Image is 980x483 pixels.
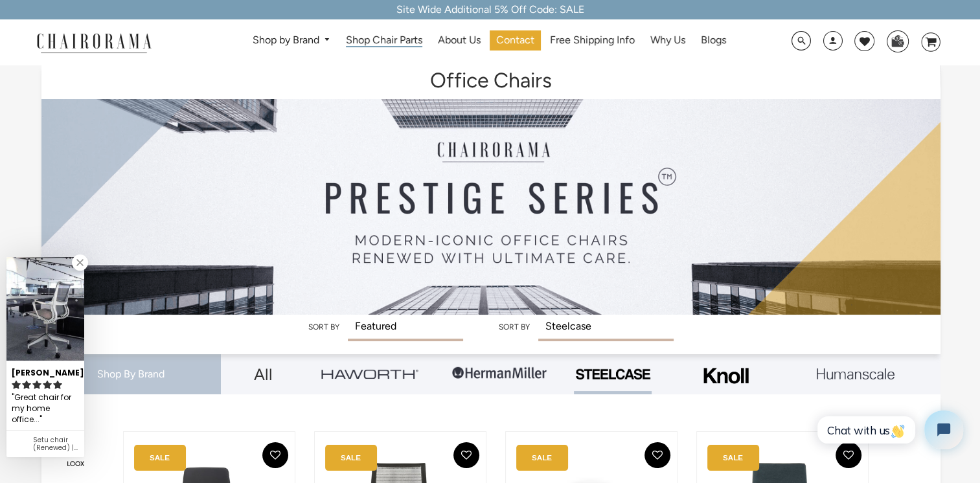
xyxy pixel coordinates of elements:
[53,380,62,389] svg: rating icon full
[41,354,222,395] div: Shop By Brand
[12,380,21,389] svg: rating icon full
[341,454,361,462] text: SALE
[887,31,907,51] img: WhatsApp_Image_2024-07-12_at_16.23.01.webp
[6,257,84,361] img: Lesley F. review of Setu chair (Renewed) | Alpine
[498,322,529,331] label: Sort by
[339,30,429,51] a: Shop Chair Parts
[41,65,941,315] img: Office Chairs
[817,368,895,380] img: Layer_1_1.png
[700,359,752,392] img: Frame_4.png
[694,30,733,51] a: Blogs
[43,380,52,389] svg: rating icon full
[22,380,31,389] svg: rating icon full
[490,30,541,51] a: Contact
[574,367,652,381] img: PHOTO-2024-07-09-00-53-10-removebg-preview.png
[438,34,481,47] span: About Us
[214,30,764,54] nav: DesktopNavigation
[543,30,641,51] a: Free Shipping Info
[231,354,295,394] a: All
[701,34,726,47] span: Blogs
[150,454,170,462] text: SALE
[803,399,974,460] iframe: Tidio Chat
[54,65,928,93] h1: Office Chairs
[246,30,337,51] a: Shop by Brand
[650,34,685,47] span: Why Us
[453,442,479,468] button: Add To Wishlist
[723,454,743,462] text: SALE
[12,391,79,427] div: Great chair for my home office...
[308,322,339,331] label: Sort by
[262,442,288,468] button: Add To Wishlist
[29,31,159,54] img: chairorama
[12,363,79,379] div: [PERSON_NAME]
[32,380,41,389] svg: rating icon full
[321,369,418,379] img: Group_4be16a4b-c81a-4a6e-a540-764d0a8faf6e.png
[346,34,422,47] span: Shop Chair Parts
[550,34,635,47] span: Free Shipping Info
[451,354,548,393] img: Group-1.png
[644,30,692,51] a: Why Us
[33,436,79,452] div: Setu chair (Renewed) | Alpine
[644,442,670,468] button: Add To Wishlist
[496,34,534,47] span: Contact
[431,30,487,51] a: About Us
[532,454,552,462] text: SALE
